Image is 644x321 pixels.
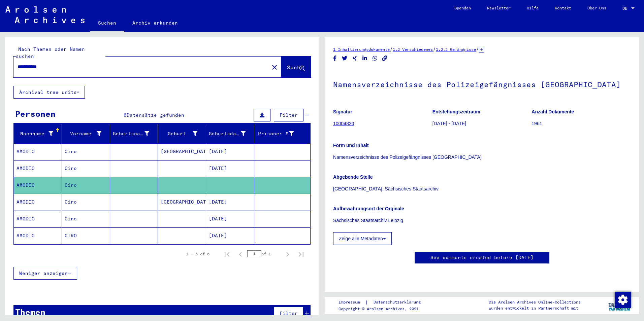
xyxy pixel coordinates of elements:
[14,227,62,244] mat-cell: AMODIO
[17,128,62,139] div: Nachname
[16,46,85,59] mat-label: Nach Themen oder Namen suchen
[274,307,303,320] button: Filter
[14,177,62,193] mat-cell: AMODIO
[331,54,339,63] button: Share on Facebook
[158,143,206,160] mat-cell: [GEOGRAPHIC_DATA]
[281,57,311,77] button: Suche
[5,6,85,23] img: Arolsen_neg.svg
[62,160,110,177] mat-cell: Ciro
[432,120,532,127] p: [DATE] - [DATE]
[607,297,632,314] img: yv_logo.png
[339,299,365,306] a: Impressum
[280,112,298,118] span: Filter
[622,6,630,11] span: DE
[393,47,433,52] a: 1.2 Verschiedenes
[209,130,246,137] div: Geburtsdatum
[62,227,110,244] mat-cell: CIRO
[206,160,254,177] mat-cell: [DATE]
[333,109,352,114] b: Signatur
[161,128,206,139] div: Geburt‏
[333,217,631,224] p: Sächsisches Staatsarchiv Leipzig
[14,211,62,227] mat-cell: AMODIO
[14,194,62,210] mat-cell: AMODIO
[280,310,298,316] span: Filter
[333,47,390,52] a: 1 Inhaftierungsdokumente
[333,174,373,180] b: Abgebende Stelle
[430,254,534,261] a: See comments created before [DATE]
[257,128,302,139] div: Prisoner #
[333,143,369,148] b: Form und Inhalt
[15,306,45,318] div: Themen
[14,124,62,143] mat-header-cell: Nachname
[13,267,77,280] button: Weniger anzeigen
[124,112,127,118] span: 6
[62,143,110,160] mat-cell: Ciro
[333,185,631,192] p: [GEOGRAPHIC_DATA], Sächsisches Staatsarchiv
[333,232,392,245] button: Zeige alle Metadaten
[124,15,186,31] a: Archiv erkunden
[158,124,206,143] mat-header-cell: Geburt‏
[65,130,101,137] div: Vorname
[333,69,631,99] h1: Namensverzeichnisse des Polizeigefängnisses [GEOGRAPHIC_DATA]
[268,60,281,74] button: Clear
[615,292,631,308] img: Zustimmung ändern
[127,112,184,118] span: Datensätze gefunden
[220,247,234,261] button: First page
[62,194,110,210] mat-cell: Ciro
[206,211,254,227] mat-cell: [DATE]
[390,46,393,52] span: /
[62,177,110,193] mat-cell: Ciro
[206,143,254,160] mat-cell: [DATE]
[351,54,358,63] button: Share on Xing
[341,54,348,63] button: Share on Twitter
[19,270,68,276] span: Weniger anzeigen
[234,247,247,261] button: Previous page
[206,194,254,210] mat-cell: [DATE]
[206,124,254,143] mat-header-cell: Geburtsdatum
[476,46,479,52] span: /
[113,130,150,137] div: Geburtsname
[532,120,631,127] p: 1961
[281,247,294,261] button: Next page
[110,124,158,143] mat-header-cell: Geburtsname
[368,299,429,306] a: Datenschutzerklärung
[209,128,254,139] div: Geburtsdatum
[381,54,388,63] button: Copy link
[62,124,110,143] mat-header-cell: Vorname
[274,109,303,121] button: Filter
[433,46,436,52] span: /
[294,247,308,261] button: Last page
[333,154,631,161] p: Namensverzeichnisse des Polizeigefängnisses [GEOGRAPHIC_DATA]
[333,206,404,211] b: Aufbewahrungsort der Orginale
[339,306,429,312] p: Copyright © Arolsen Archives, 2021
[158,194,206,210] mat-cell: [GEOGRAPHIC_DATA]
[257,130,294,137] div: Prisoner #
[333,121,354,126] a: 10004820
[14,143,62,160] mat-cell: AMODIO
[17,130,53,137] div: Nachname
[532,109,574,114] b: Anzahl Dokumente
[247,251,281,257] div: of 1
[361,54,368,63] button: Share on LinkedIn
[270,63,279,71] mat-icon: close
[90,15,124,32] a: Suchen
[14,160,62,177] mat-cell: AMODIO
[432,109,480,114] b: Entstehungszeitraum
[372,54,379,63] button: Share on WhatsApp
[161,130,197,137] div: Geburt‏
[287,64,304,71] span: Suche
[206,227,254,244] mat-cell: [DATE]
[436,47,476,52] a: 1.2.2 Gefängnisse
[15,108,56,120] div: Personen
[489,305,581,311] p: wurden entwickelt in Partnerschaft mit
[62,211,110,227] mat-cell: Ciro
[489,299,581,305] p: Die Arolsen Archives Online-Collections
[65,128,110,139] div: Vorname
[339,299,429,306] div: |
[254,124,310,143] mat-header-cell: Prisoner #
[113,128,158,139] div: Geburtsname
[13,86,85,99] button: Archival tree units
[186,251,210,257] div: 1 – 6 of 6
